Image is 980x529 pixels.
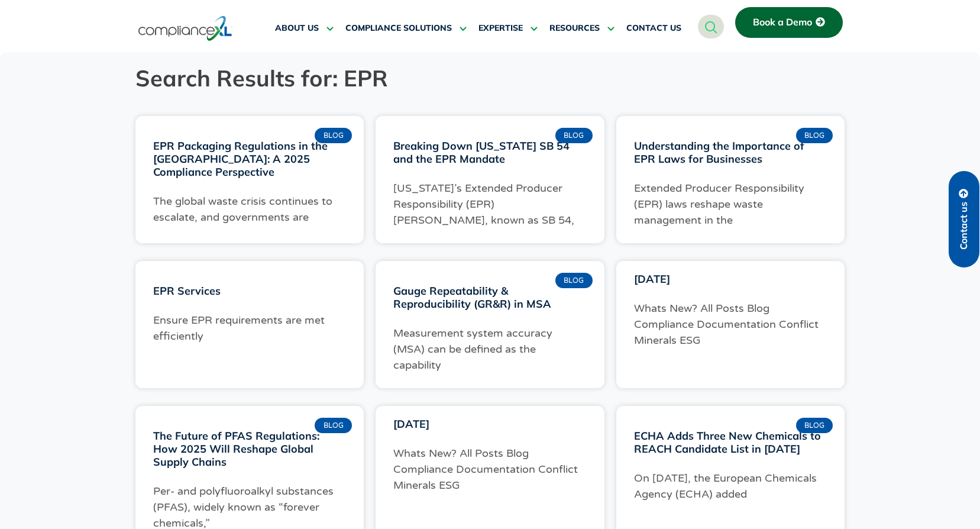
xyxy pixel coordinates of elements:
span: RESOURCES [549,23,600,34]
span: EXPERTISE [478,23,523,34]
a: Book a Demo [735,7,843,38]
a: CONTACT US [626,14,681,43]
div: Blog [315,128,352,143]
img: logo-one.svg [138,15,232,42]
a: EPR Packaging Regulations in the [GEOGRAPHIC_DATA]: A 2025 Compliance Perspective [153,139,328,179]
a: Contact us [949,171,979,267]
p: Extended Producer Responsibility (EPR) laws reshape waste management in the [634,180,827,228]
span: COMPLIANCE SOLUTIONS [345,23,452,34]
span: Book a Demo [753,17,812,28]
a: Understanding the Importance of EPR Laws for Businesses [634,139,804,166]
p: The global waste crisis continues to escalate, and governments are [153,193,347,225]
span: CONTACT US [626,23,681,34]
div: Blog [796,418,833,433]
p: Whats New? All Posts Blog Compliance Documentation Conflict Minerals ESG [393,446,587,493]
a: [DATE] [634,272,670,286]
a: COMPLIANCE SOLUTIONS [345,14,467,43]
span: ABOUT US [275,23,319,34]
a: EPR Services [153,284,221,298]
p: Measurement system accuracy (MSA) can be defined as the capability [393,325,587,373]
p: On [DATE], the European Chemicals Agency (ECHA) added [634,470,827,502]
div: Blog [555,128,593,143]
div: Blog [796,128,833,143]
p: [US_STATE]’s Extended Producer Responsibility (EPR) [PERSON_NAME], known as SB 54, [393,180,587,228]
a: The Future of PFAS Regulations: How 2025 Will Reshape Global Supply Chains [153,429,319,469]
a: Gauge Repeatability & Reproducibility (GR&R) in MSA [393,284,551,311]
a: ABOUT US [275,14,334,43]
h1: Search Results for: EPR [135,64,845,92]
a: ECHA Adds Three New Chemicals to REACH Candidate List in [DATE] [634,429,821,456]
a: [DATE] [393,417,429,431]
a: EXPERTISE [478,14,538,43]
a: navsearch-button [698,15,724,38]
a: Breaking Down [US_STATE] SB 54 and the EPR Mandate [393,139,570,166]
p: Ensure EPR requirements are met efficiently [153,312,347,344]
div: Blog [315,418,352,433]
div: Blog [555,273,593,288]
p: Whats New? All Posts Blog Compliance Documentation Conflict Minerals ESG [634,301,827,349]
span: Contact us [959,202,969,250]
a: RESOURCES [549,14,614,43]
